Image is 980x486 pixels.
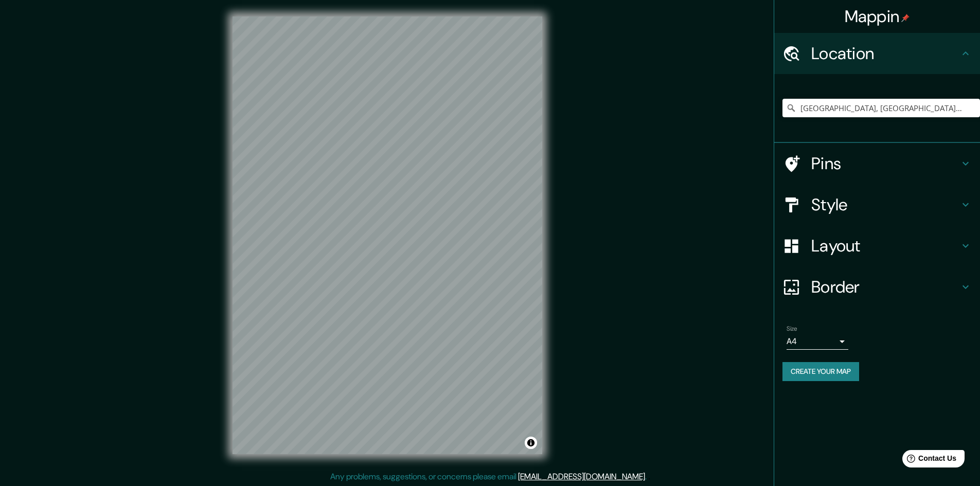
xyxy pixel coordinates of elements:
h4: Style [811,194,959,215]
div: . [648,471,650,483]
p: Any problems, suggestions, or concerns please email . [330,471,647,483]
div: . [647,471,648,483]
button: Toggle attribution [525,437,537,449]
div: Pins [774,143,980,184]
h4: Border [811,277,959,297]
div: Layout [774,225,980,266]
label: Size [787,325,797,333]
button: Create your map [782,362,859,381]
iframe: Help widget launcher [888,446,969,475]
div: A4 [787,333,848,350]
h4: Location [811,43,959,64]
input: Pick your city or area [782,99,980,117]
canvas: Map [233,16,542,454]
h4: Mappin [845,6,910,27]
img: pin-icon.png [901,14,910,22]
div: Style [774,184,980,225]
h4: Pins [811,153,959,174]
h4: Layout [811,236,959,256]
div: Border [774,266,980,308]
div: Location [774,33,980,74]
a: [EMAIL_ADDRESS][DOMAIN_NAME] [518,471,645,482]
